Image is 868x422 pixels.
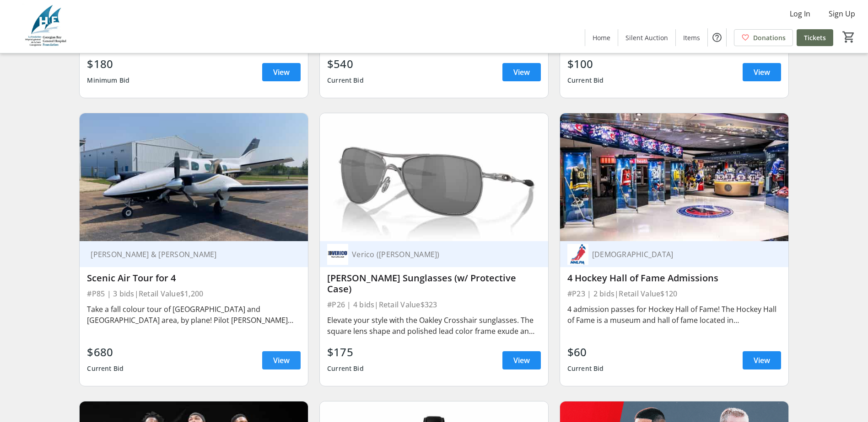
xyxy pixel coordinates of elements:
div: $540 [327,56,364,72]
img: Georgian Bay General Hospital Foundation's Logo [5,4,87,49]
span: Donations [753,33,786,42]
span: View [513,67,530,78]
a: View [743,351,781,369]
button: Log In [782,6,818,21]
div: #P26 | 4 bids | Retail Value $323 [327,298,541,311]
span: View [754,355,770,366]
img: National Hockey League Players Association [567,244,588,265]
div: Verico ([PERSON_NAME]) [348,250,530,259]
div: 4 Hockey Hall of Fame Admissions [567,273,781,284]
img: Oakley Croshail Sunglasses (w/ Protective Case) [320,113,548,242]
div: $100 [567,56,604,72]
a: Tickets [797,29,833,46]
div: Current Bid [327,72,364,89]
button: Sign Up [821,6,863,21]
a: View [502,351,541,369]
span: View [273,355,290,366]
div: 4 admission passes for Hockey Hall of Fame! The Hockey Hall of Fame is a museum and hall of fame ... [567,304,781,326]
div: [PERSON_NAME] & [PERSON_NAME] [87,250,290,259]
div: #P85 | 3 bids | Retail Value $1,200 [87,287,301,300]
a: Silent Auction [618,29,675,46]
div: #P23 | 2 bids | Retail Value $120 [567,287,781,300]
div: Current Bid [327,360,364,377]
div: Current Bid [567,360,604,377]
a: Items [676,29,707,46]
div: Minimum Bid [87,72,129,89]
span: Sign Up [829,8,855,19]
span: Tickets [804,33,826,42]
a: Home [585,29,618,46]
div: $180 [87,56,129,72]
span: View [513,355,530,366]
span: Silent Auction [625,33,668,42]
div: $60 [567,344,604,360]
div: Current Bid [567,72,604,89]
span: Log In [790,8,810,19]
div: Scenic Air Tour for 4 [87,273,301,284]
div: $680 [87,344,124,360]
a: View [743,63,781,81]
a: View [502,63,541,81]
div: Current Bid [87,360,124,377]
div: $175 [327,344,364,360]
a: View [262,351,301,369]
img: Verico (Martin Marshall) [327,244,348,265]
span: View [754,67,770,78]
a: Donations [734,29,793,46]
button: Cart [841,29,857,45]
img: Scenic Air Tour for 4 [80,113,308,242]
div: Take a fall colour tour of [GEOGRAPHIC_DATA] and [GEOGRAPHIC_DATA] area, by plane! Pilot [PERSON_... [87,304,301,326]
div: [DEMOGRAPHIC_DATA] [588,250,770,259]
span: Home [593,33,610,42]
a: View [262,63,301,81]
span: Items [683,33,700,42]
img: 4 Hockey Hall of Fame Admissions [560,113,788,242]
button: Help [708,28,726,47]
span: View [273,67,290,78]
div: Elevate your style with the Oakley Crosshair sunglasses. The square lens shape and polished lead ... [327,315,541,337]
div: [PERSON_NAME] Sunglasses (w/ Protective Case) [327,273,541,295]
